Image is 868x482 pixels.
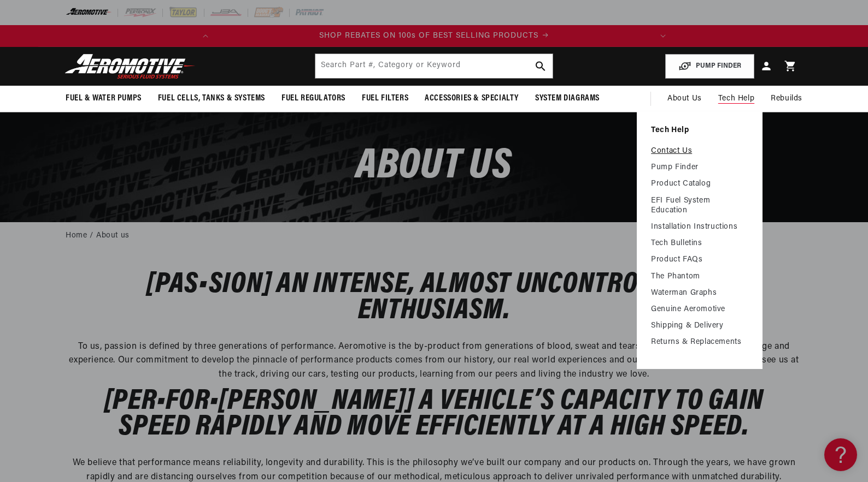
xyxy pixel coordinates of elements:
a: EFI Fuel System Education [651,196,748,216]
a: About Us [659,86,710,112]
summary: Fuel Cells, Tanks & Systems [150,86,273,111]
a: Product Catalog [651,179,748,189]
button: search button [529,54,553,78]
span: System Diagrams [535,93,600,104]
span: Tech Help [718,93,754,105]
span: Fuel Cells, Tanks & Systems [158,93,265,104]
span: Rebuilds [771,93,802,105]
a: About us [96,230,130,242]
span: Accessories & Specialty [425,93,519,104]
a: Waterman Graphs [651,288,748,298]
summary: Fuel Filters [354,86,417,111]
span: SHOP REBATES ON 100s OF BEST SELLING PRODUCTS [319,32,538,40]
span: Fuel Regulators [281,93,345,104]
a: Shipping & Delivery [651,321,748,331]
span: About us [356,145,512,188]
a: Product FAQs [651,255,748,265]
summary: System Diagrams [527,86,608,111]
div: Announcement [216,30,652,42]
a: The Phantom [651,272,748,282]
h2: [Per•for•[PERSON_NAME]] A vehicle’s capacity to gain speed rapidly and move efficiently at a high... [66,389,802,441]
a: Genuine Aeromotive [651,305,748,314]
h2: [Pas•sion] An intense, almost uncontrollable enthusiasm. [66,272,802,324]
summary: Tech Help [710,86,763,112]
a: Tech Help [651,126,748,135]
summary: Accessories & Specialty [417,86,527,111]
summary: Rebuilds [763,86,811,112]
a: Home [66,230,87,242]
slideshow-component: Translation missing: en.sections.announcements.announcement_bar [38,25,830,47]
summary: Fuel & Water Pumps [57,86,150,111]
a: Installation Instructions [651,222,748,232]
nav: breadcrumbs [66,230,802,242]
p: To us, passion is defined by three generations of performance. Aeromotive is the by-product from ... [66,340,802,382]
a: Tech Bulletins [651,239,748,248]
span: Fuel & Water Pumps [66,93,142,104]
div: 1 of 2 [216,30,652,42]
summary: Fuel Regulators [273,86,354,111]
a: Pump Finder [651,163,748,172]
button: Translation missing: en.sections.announcements.next_announcement [652,25,674,47]
span: Fuel Filters [362,93,408,104]
input: Search by Part Number, Category or Keyword [315,54,553,78]
a: SHOP REBATES ON 100s OF BEST SELLING PRODUCTS [216,30,652,42]
img: Aeromotive [62,53,198,79]
button: Translation missing: en.sections.announcements.previous_announcement [195,25,216,47]
span: About Us [667,94,702,103]
button: PUMP FINDER [665,54,754,79]
a: Returns & Replacements [651,337,748,347]
a: Contact Us [651,146,748,156]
